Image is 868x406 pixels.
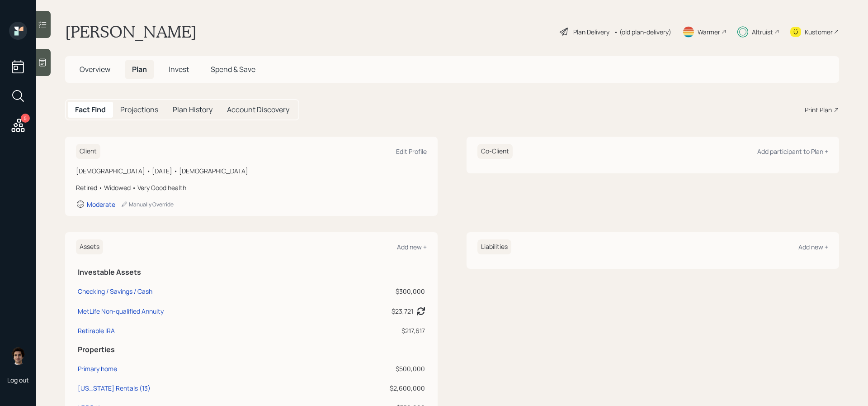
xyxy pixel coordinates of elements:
div: $217,617 [322,326,425,335]
div: [US_STATE] Rentals (13) [78,383,151,393]
div: [DEMOGRAPHIC_DATA] • [DATE] • [DEMOGRAPHIC_DATA] [76,166,427,176]
div: Add new + [397,243,427,251]
h5: Properties [78,345,425,354]
h6: Assets [76,239,103,254]
div: Checking / Savings / Cash [78,287,152,296]
img: harrison-schaefer-headshot-2.png [9,347,27,365]
h5: Plan History [173,105,212,114]
div: Edit Profile [396,147,427,156]
div: MetLife Non-qualified Annuity [78,306,164,316]
h6: Client [76,144,100,159]
div: • (old plan-delivery) [614,27,671,37]
h6: Liabilities [477,239,511,254]
div: Warmer [698,27,720,37]
div: Log out [7,376,29,384]
h5: Investable Assets [78,268,425,277]
div: Kustomer [805,27,833,37]
h5: Fact Find [75,105,106,114]
div: $500,000 [322,364,425,373]
div: 5 [21,114,30,123]
div: Plan Delivery [573,27,609,37]
span: Overview [80,64,110,74]
div: Manually Override [121,201,174,208]
div: Altruist [752,27,773,37]
h5: Projections [120,105,158,114]
div: $23,721 [392,306,413,316]
div: Print Plan [805,105,832,115]
div: $2,600,000 [322,383,425,393]
h1: [PERSON_NAME] [65,22,197,42]
div: Retired • Widowed • Very Good health [76,183,427,192]
div: Add participant to Plan + [757,147,828,156]
span: Invest [169,64,189,74]
div: Moderate [87,200,115,209]
h6: Co-Client [477,144,513,159]
h5: Account Discovery [227,105,289,114]
div: Primary home [78,364,117,373]
div: $300,000 [322,287,425,296]
span: Plan [132,64,147,74]
div: Retirable IRA [78,326,115,335]
span: Spend & Save [211,64,255,74]
div: Add new + [798,243,828,251]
